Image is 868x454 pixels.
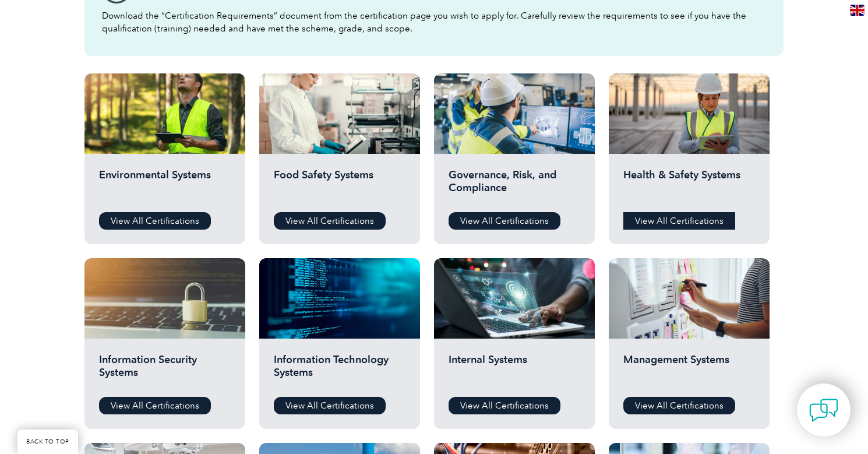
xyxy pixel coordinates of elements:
[274,168,405,203] h2: Food Safety Systems
[17,430,78,454] a: BACK TO TOP
[449,212,560,230] a: View All Certifications
[274,353,405,388] h2: Information Technology Systems
[449,397,560,414] a: View All Certifications
[623,212,735,230] a: View All Certifications
[850,5,865,16] img: en
[809,396,838,425] img: contact-chat.png
[623,397,735,414] a: View All Certifications
[99,397,211,414] a: View All Certifications
[449,168,580,203] h2: Governance, Risk, and Compliance
[99,353,231,388] h2: Information Security Systems
[623,353,755,388] h2: Management Systems
[274,397,386,414] a: View All Certifications
[274,212,386,230] a: View All Certifications
[99,212,211,230] a: View All Certifications
[102,9,766,35] p: Download the “Certification Requirements” document from the certification page you wish to apply ...
[99,168,231,203] h2: Environmental Systems
[449,353,580,388] h2: Internal Systems
[623,168,755,203] h2: Health & Safety Systems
